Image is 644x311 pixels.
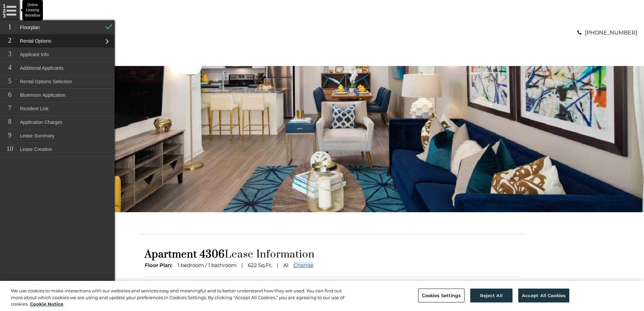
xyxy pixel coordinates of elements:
[470,288,512,303] button: Reject All
[145,248,225,261] span: Apartment 4306
[11,288,354,308] div: We use cookies to make interactions with our websites and services easy and meaningful and to bet...
[177,262,237,268] span: 1 bedroom / 1 bathroom
[145,248,520,261] h1: Lease Information
[518,288,569,303] button: Accept All Cookies
[20,66,644,212] img: A living room with a blue couch and a television on the wall.
[105,21,115,31] img: Floorplan Check
[20,66,644,212] div: banner
[248,262,257,268] span: 622
[145,262,172,268] span: Floor Plan:
[585,29,637,36] a: [PHONE_NUMBER]
[258,262,272,268] span: Sq.Ft.
[418,288,464,303] button: Cookies Settings
[283,262,288,268] span: A1
[30,301,63,307] a: More information about your privacy
[293,262,313,268] a: Change
[27,7,79,59] img: A graphic with a red M and the word SOUTH.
